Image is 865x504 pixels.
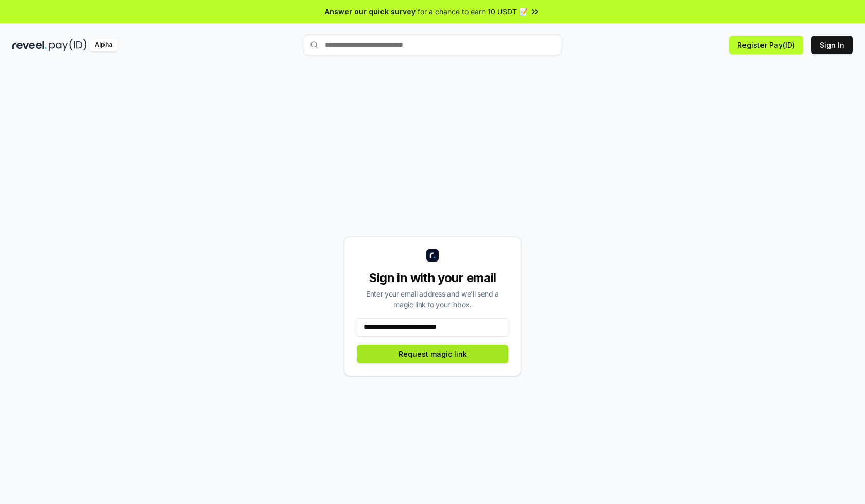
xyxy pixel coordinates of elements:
span: Answer our quick survey [325,6,416,17]
button: Request magic link [357,345,508,363]
div: Sign in with your email [357,270,508,286]
button: Register Pay(ID) [729,36,803,54]
div: Alpha [89,39,118,51]
button: Sign In [811,36,853,54]
img: reveel_dark [12,39,47,51]
img: pay_id [49,39,87,51]
img: logo_small [426,249,439,262]
div: Enter your email address and we’ll send a magic link to your inbox. [357,288,508,310]
span: for a chance to earn 10 USDT 📝 [418,6,528,17]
